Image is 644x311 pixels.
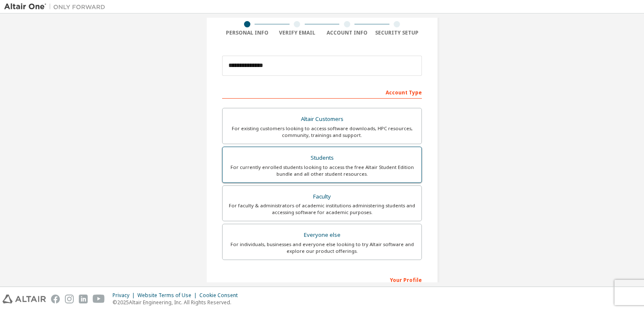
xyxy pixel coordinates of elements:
div: Website Terms of Use [137,292,199,299]
div: For currently enrolled students looking to access the free Altair Student Edition bundle and all ... [228,164,416,177]
img: facebook.svg [51,295,60,303]
div: Altair Customers [228,113,416,125]
div: For individuals, businesses and everyone else looking to try Altair software and explore our prod... [228,241,416,255]
p: © 2025 Altair Engineering, Inc. All Rights Reserved. [113,299,243,306]
div: Account Type [222,85,422,99]
div: Security Setup [372,29,422,36]
img: instagram.svg [65,295,74,303]
div: Account Info [322,29,372,36]
div: For faculty & administrators of academic institutions administering students and accessing softwa... [228,202,416,216]
div: Everyone else [228,229,416,241]
div: Personal Info [222,29,272,36]
div: Faculty [228,191,416,203]
div: Privacy [113,292,137,299]
div: Verify Email [272,29,322,36]
div: For existing customers looking to access software downloads, HPC resources, community, trainings ... [228,125,416,139]
div: Students [228,152,416,164]
div: Cookie Consent [199,292,243,299]
img: Altair One [4,3,110,11]
img: altair_logo.svg [3,295,46,303]
div: Your Profile [222,273,422,286]
img: linkedin.svg [79,295,88,303]
img: youtube.svg [93,295,105,303]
